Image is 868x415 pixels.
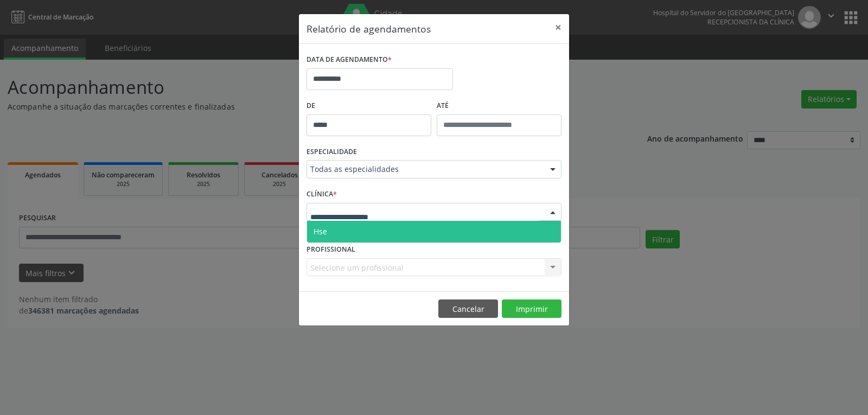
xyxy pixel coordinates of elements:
[310,164,539,175] span: Todas as especialidades
[307,22,431,36] h5: Relatório de agendamentos
[437,98,561,114] label: ATÉ
[307,186,337,203] label: CLÍNICA
[307,52,392,68] label: DATA DE AGENDAMENTO
[307,241,355,258] label: PROFISSIONAL
[502,299,561,318] button: Imprimir
[438,299,498,318] button: Cancelar
[314,226,327,237] span: Hse
[307,144,357,161] label: ESPECIALIDADE
[307,98,431,114] label: De
[547,14,569,41] button: Close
